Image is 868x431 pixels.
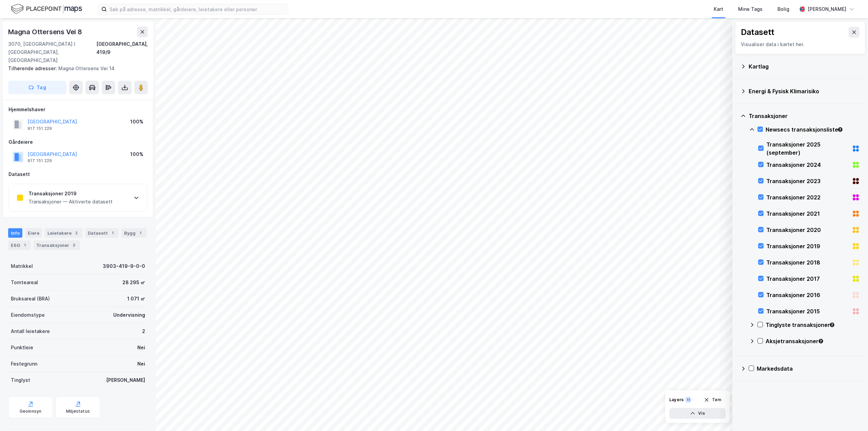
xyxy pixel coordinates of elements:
div: Transaksjoner 2015 [766,307,849,315]
div: 1 071 ㎡ [127,295,145,303]
div: Nei [137,360,145,368]
div: Magna Ottersens Vei 8 [8,26,83,37]
div: [PERSON_NAME] [808,5,846,13]
div: Transaksjoner 2018 [766,258,849,267]
input: Søk på adresse, matrikkel, gårdeiere, leietakere eller personer [107,4,288,14]
div: Leietakere [45,228,82,238]
div: Matrikkel [11,262,33,270]
button: Tøm [699,394,726,405]
div: Tomteareal [11,278,38,287]
div: Info [8,228,22,238]
div: Tinglyst [11,376,30,384]
div: 2 [73,230,80,236]
div: Miljøstatus [66,409,90,414]
div: Mine Tags [738,5,763,13]
div: 1 [21,242,28,249]
div: Transaksjoner 2024 [766,161,849,169]
div: Geoinnsyn [20,409,42,414]
div: Transaksjoner [34,240,80,250]
div: 1 [137,230,144,236]
div: Magna Ottersens Vei 14 [8,64,142,73]
div: Layers [669,397,684,403]
div: 3 [71,242,77,249]
div: Eiere [25,228,42,238]
div: Kart [714,5,723,13]
div: Visualiser data i kartet her. [741,40,860,48]
div: Transaksjoner 2017 [766,275,849,283]
div: Datasett [741,27,774,38]
div: Antall leietakere [11,327,50,335]
button: Vis [669,408,726,419]
div: Transaksjoner [749,112,860,120]
div: Transaksjoner 2022 [766,193,849,201]
div: Bygg [121,228,146,238]
div: Markedsdata [757,365,860,373]
div: 1 [109,230,116,236]
img: logo.f888ab2527a4732fd821a326f86c7f29.svg [11,3,82,15]
div: Transaksjoner 2019 [766,242,849,250]
div: Bolig [777,5,789,13]
div: 917 151 229 [27,158,52,163]
div: Tooltip anchor [837,126,843,133]
div: Kartlag [749,62,860,71]
div: Transaksjoner — Aktiverte datasett [28,198,113,206]
div: Transaksjoner 2025 (september) [766,140,849,157]
div: 28 295 ㎡ [122,278,145,287]
div: Tooltip anchor [818,338,824,344]
div: Newsecs transaksjonsliste [766,125,860,134]
div: Transaksjoner 2020 [766,226,849,234]
div: Transaksjoner 2023 [766,177,849,185]
div: Tooltip anchor [829,322,835,328]
div: Gårdeiere [8,138,147,146]
div: 3903-419-9-0-0 [103,262,145,270]
div: 100% [130,150,143,158]
div: 11 [685,396,692,403]
div: 100% [130,118,143,126]
div: Datasett [8,170,147,178]
div: Festegrunn [11,360,37,368]
div: Eiendomstype [11,311,45,319]
div: 2 [142,327,145,335]
div: [PERSON_NAME] [106,376,145,384]
div: Energi & Fysisk Klimarisiko [749,87,860,95]
div: ESG [8,240,31,250]
div: Undervisning [113,311,145,319]
div: Tinglyste transaksjoner [766,321,860,329]
div: Nei [137,344,145,352]
div: Transaksjoner 2021 [766,210,849,218]
div: [GEOGRAPHIC_DATA], 419/9 [96,40,148,64]
div: Transaksjoner 2016 [766,291,849,299]
div: Transaksjoner 2019 [28,190,113,198]
div: Hjemmelshaver [8,105,147,114]
button: Tag [8,81,66,94]
div: 3070, [GEOGRAPHIC_DATA] I [GEOGRAPHIC_DATA], [GEOGRAPHIC_DATA] [8,40,96,64]
div: Datasett [85,228,119,238]
div: Aksjetransaksjoner [766,337,860,345]
div: Punktleie [11,344,33,352]
div: 917 151 229 [27,126,52,131]
span: Tilhørende adresser: [8,65,58,71]
div: Kontrollprogram for chat [834,398,868,431]
iframe: Chat Widget [834,398,868,431]
div: Bruksareal (BRA) [11,295,50,303]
